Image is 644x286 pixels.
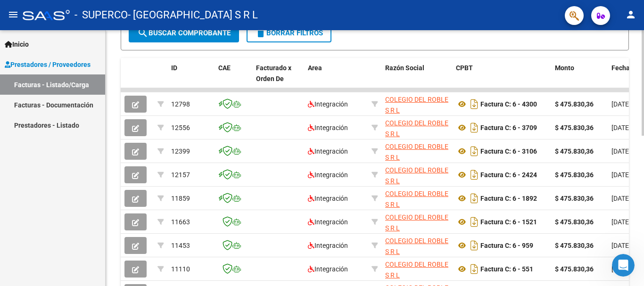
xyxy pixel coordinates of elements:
strong: Factura C: 6 - 959 [480,242,533,249]
i: Descargar documento [468,120,480,135]
mat-icon: person [625,9,636,20]
span: [DATE] [611,265,631,273]
datatable-header-cell: Monto [551,58,608,99]
span: [DATE] [611,171,631,179]
span: CPBT [456,64,473,72]
strong: $ 475.830,36 [555,195,594,202]
span: Monto [555,64,574,72]
div: 30695582702 [385,236,448,255]
i: Descargar documento [468,97,480,112]
span: Razón Social [385,64,424,72]
datatable-header-cell: CAE [215,58,252,99]
span: 12556 [171,124,190,131]
span: [DATE] [611,100,631,108]
i: Descargar documento [468,214,480,229]
i: Descargar documento [468,238,480,253]
span: Borrar Filtros [255,29,323,37]
div: 30695582702 [385,141,448,161]
span: CAE [218,64,231,72]
span: [DATE] [611,218,631,226]
strong: Factura C: 6 - 1892 [480,195,537,202]
span: 12798 [171,100,190,108]
span: Integración [308,171,348,179]
strong: Factura C: 6 - 1521 [480,218,537,226]
i: Descargar documento [468,191,480,206]
span: - [GEOGRAPHIC_DATA] S R L [128,5,258,25]
strong: Factura C: 6 - 2424 [480,171,537,179]
span: Integración [308,124,348,131]
span: [DATE] [611,195,631,202]
span: Integración [308,100,348,108]
datatable-header-cell: Razón Social [381,58,452,99]
button: Borrar Filtros [247,24,331,42]
span: ID [171,64,177,72]
div: 30695582702 [385,94,448,114]
span: 11110 [171,265,190,273]
span: COLEGIO DEL ROBLE S R L [385,213,448,232]
button: Buscar Comprobante [129,24,239,42]
div: 30695582702 [385,165,448,185]
div: 30695582702 [385,118,448,138]
span: COLEGIO DEL ROBLE S R L [385,143,448,161]
span: Integración [308,265,348,273]
span: Prestadores / Proveedores [5,59,91,70]
div: 30695582702 [385,259,448,279]
span: COLEGIO DEL ROBLE S R L [385,119,448,138]
span: 11859 [171,195,190,202]
div: 30695582702 [385,212,448,232]
span: COLEGIO DEL ROBLE S R L [385,261,448,279]
strong: $ 475.830,36 [555,147,594,155]
span: 12157 [171,171,190,179]
i: Descargar documento [468,144,480,159]
span: 11663 [171,218,190,226]
i: Descargar documento [468,261,480,277]
strong: $ 475.830,36 [555,265,594,273]
datatable-header-cell: Facturado x Orden De [252,58,304,99]
strong: Factura C: 6 - 3709 [480,124,537,131]
span: 12399 [171,147,190,155]
i: Descargar documento [468,167,480,182]
strong: Factura C: 6 - 4300 [480,100,537,108]
span: Buscar Comprobante [137,29,231,37]
span: [DATE] [611,124,631,131]
span: 11453 [171,242,190,249]
datatable-header-cell: Area [304,58,368,99]
strong: $ 475.830,36 [555,218,594,226]
div: 30695582702 [385,188,448,208]
span: COLEGIO DEL ROBLE S R L [385,190,448,208]
strong: Factura C: 6 - 551 [480,265,533,273]
span: COLEGIO DEL ROBLE S R L [385,96,448,114]
span: COLEGIO DEL ROBLE S R L [385,166,448,185]
span: COLEGIO DEL ROBLE S R L [385,237,448,255]
datatable-header-cell: CPBT [452,58,551,99]
span: [DATE] [611,147,631,155]
mat-icon: search [137,27,149,39]
strong: $ 475.830,36 [555,100,594,108]
span: Integración [308,242,348,249]
strong: Factura C: 6 - 3106 [480,147,537,155]
mat-icon: delete [255,27,266,39]
strong: $ 475.830,36 [555,171,594,179]
span: Area [308,64,322,72]
span: Integración [308,147,348,155]
span: Integración [308,195,348,202]
strong: $ 475.830,36 [555,124,594,131]
mat-icon: menu [8,9,19,20]
span: [DATE] [611,242,631,249]
span: Integración [308,218,348,226]
span: - SUPERCO [74,5,128,25]
iframe: Intercom live chat [612,254,635,277]
datatable-header-cell: ID [167,58,215,99]
span: Facturado x Orden De [256,64,291,82]
span: Inicio [5,39,29,49]
strong: $ 475.830,36 [555,242,594,249]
